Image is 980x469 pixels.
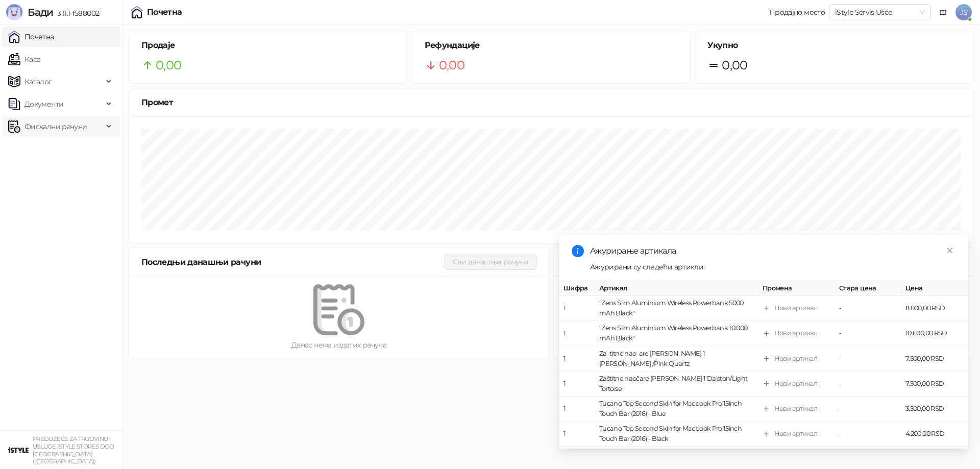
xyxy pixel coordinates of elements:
[901,281,968,296] th: Цена
[439,56,464,75] span: 0,00
[590,245,955,257] div: Ажурирање артикала
[559,321,595,346] td: 1
[901,422,968,447] td: 4.200,00 RSD
[946,247,953,254] span: close
[774,353,817,363] div: Нови артикал
[595,422,758,447] td: Tucano Top Second Skin for Macbook Pro 15inch Touch Bar (2016) - Black
[147,8,182,16] div: Почетна
[722,56,747,75] span: 0,00
[955,4,972,20] span: JS
[24,71,52,92] span: Каталог
[572,245,584,257] span: info-circle
[595,346,758,371] td: Za_titne nao_are [PERSON_NAME] 1 [PERSON_NAME] /Pink Quartz
[28,6,53,18] span: Бади
[901,296,968,321] td: 8.000,00 RSD
[156,56,181,75] span: 0,00
[935,4,951,20] a: Документација
[145,339,532,351] div: Данас нема издатих рачуна
[559,372,595,397] td: 1
[8,440,29,460] img: 64x64-companyLogo-77b92cf4-9946-4f36-9751-bf7bb5fd2c7d.png
[835,321,901,346] td: -
[24,94,63,114] span: Документи
[425,39,678,52] h5: Рефундације
[53,9,99,18] span: 3.11.1-f588002
[774,404,817,414] div: Нови артикал
[6,4,22,20] img: Logo
[835,372,901,397] td: -
[835,346,901,371] td: -
[595,372,758,397] td: Zaštitne naočare [PERSON_NAME] 1 Dalston/Light Tortoise
[33,435,114,465] small: PREDUZEĆE ZA TRGOVINU I USLUGE ISTYLE STORES DOO [GEOGRAPHIC_DATA] ([GEOGRAPHIC_DATA])
[559,296,595,321] td: 1
[559,397,595,422] td: 1
[595,296,758,321] td: "Zens Slim Aluminium Wireless Powerbank 5000 mAh Black"
[595,397,758,422] td: Tucano Top Second Skin for Macbook Pro 15inch Touch Bar (2016) - Blue
[774,303,817,313] div: Нови артикал
[901,321,968,346] td: 10.600,00 RSD
[758,281,835,296] th: Промена
[141,256,445,268] div: Последњи данашњи рачуни
[707,39,961,52] h5: Укупно
[8,49,40,69] a: Каса
[774,328,817,338] div: Нови артикал
[559,346,595,371] td: 1
[595,281,758,296] th: Артикал
[835,397,901,422] td: -
[8,27,54,47] a: Почетна
[559,422,595,447] td: 1
[774,379,817,389] div: Нови артикал
[24,116,87,137] span: Фискални рачуни
[901,346,968,371] td: 7.500,00 RSD
[944,245,955,256] a: Close
[774,429,817,439] div: Нови артикал
[835,5,925,20] span: iStyle Servis Ušće
[835,296,901,321] td: -
[445,254,536,270] button: Сви данашњи рачуни
[141,96,961,109] div: Промет
[901,397,968,422] td: 3.500,00 RSD
[590,261,955,273] div: Ажурирани су следећи артикли:
[769,9,825,16] div: Продајно место
[595,321,758,346] td: "Zens Slim Aluminium Wireless Powerbank 10.000 mAh Black"
[901,372,968,397] td: 7.500,00 RSD
[835,422,901,447] td: -
[835,281,901,296] th: Стара цена
[559,281,595,296] th: Шифра
[141,39,395,52] h5: Продаје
